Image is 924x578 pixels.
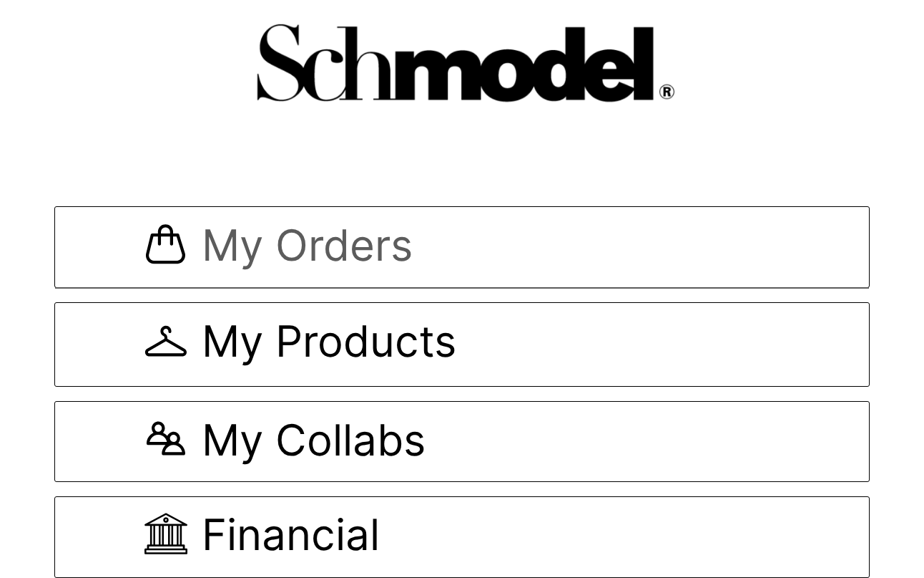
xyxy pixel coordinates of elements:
a: My Products [54,302,870,387]
a: My Orders [54,206,870,288]
span: My Collabs [202,418,426,465]
span: Financial [202,513,380,561]
span: My Products [202,319,456,370]
a: My Collabs [54,401,870,482]
span: My Orders [202,223,413,271]
a: Financial [54,496,870,578]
